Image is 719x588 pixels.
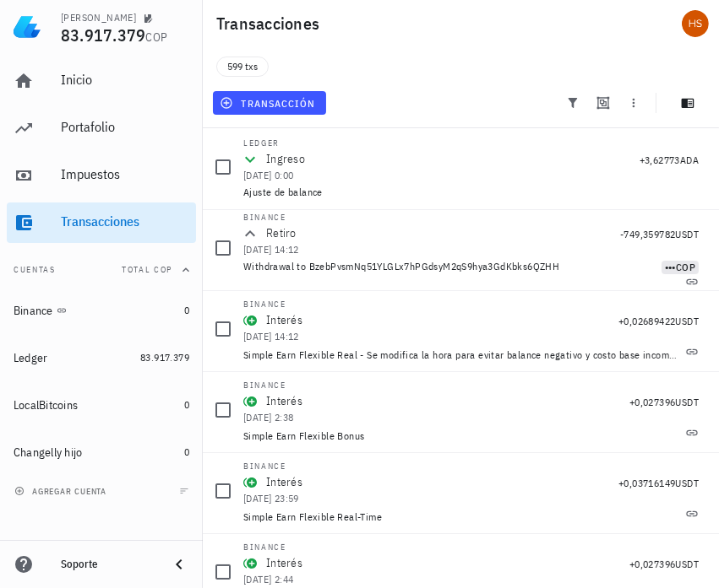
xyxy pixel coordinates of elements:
[266,555,302,570] span: Interés
[14,351,48,365] div: Ledger
[18,486,106,497] span: agregar cuenta
[665,261,676,273] span: •••
[266,312,302,327] span: Interés
[676,261,695,273] span: COP
[243,167,305,184] div: [DATE] 0:00
[243,490,302,507] div: [DATE] 23:59
[14,13,41,40] img: LedgiFi
[14,304,53,318] div: Binance
[61,24,146,46] span: 83.917.379
[7,155,196,196] a: Impuestos
[629,558,676,570] span: +0,027396
[7,108,196,148] a: Portafolio
[243,241,299,258] div: [DATE] 14:12
[61,166,189,182] div: Impuestos
[7,385,196,425] a: LocalBitcoins 0
[675,315,699,327] span: USDT
[266,151,305,166] span: Ingreso
[243,428,364,445] div: Simple Earn Flexible Bonus
[7,337,196,378] a: Ledger 83.917.379
[61,119,189,135] div: Portafolio
[675,396,699,408] span: USDT
[243,328,302,345] div: [DATE] 14:12
[618,315,675,327] span: +0,02689422
[61,558,155,571] div: Soporte
[266,474,302,489] span: Interés
[122,264,172,275] span: Total COP
[14,398,78,413] div: LocalBitcoins
[243,509,382,526] div: Simple Earn Flexible Real-Time
[184,445,189,458] span: 0
[216,10,326,37] h1: Transacciones
[682,10,709,37] div: avatar
[10,483,114,499] button: agregar cuenta
[675,477,699,489] span: USDT
[140,351,189,364] span: 83.917.379
[7,432,196,472] a: Changelly hijo 0
[227,57,258,76] span: 599 txs
[243,211,299,224] div: Binance
[243,541,302,554] div: Binance
[14,445,83,460] div: Changelly hijo
[61,11,136,24] div: [PERSON_NAME]
[618,477,675,489] span: +0,03716149
[675,558,699,570] span: USDT
[7,61,196,101] a: Inicio
[266,225,297,240] span: Retiro
[7,202,196,243] a: Transacciones
[675,228,699,240] span: USDT
[243,258,559,275] div: Withdrawal to BzebPvsmNq51YLGLx7hPGdsyM2qS9hya3GdKbks6QZHH
[7,290,196,331] a: Binance 0
[213,91,326,115] button: transacción
[266,393,302,408] span: Interés
[680,154,699,166] span: ADA
[184,398,189,411] span: 0
[223,96,315,110] span: transacción
[7,250,196,290] button: CuentasTotal COP
[243,298,302,311] div: Binance
[146,30,168,45] span: COP
[243,379,302,392] div: Binance
[243,347,682,364] div: Simple Earn Flexible Real - Se modifica la hora para evitar balance negativo y costo base incompl...
[243,184,323,201] div: Ajuste de balance
[61,72,189,88] div: Inicio
[620,228,675,240] span: -749,359782
[629,396,676,408] span: +0,027396
[243,137,305,150] div: Ledger
[640,154,680,166] span: +3,62773
[243,460,302,473] div: Binance
[243,409,302,426] div: [DATE] 2:38
[184,304,189,316] span: 0
[61,213,189,229] div: Transacciones
[243,571,302,588] div: [DATE] 2:44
